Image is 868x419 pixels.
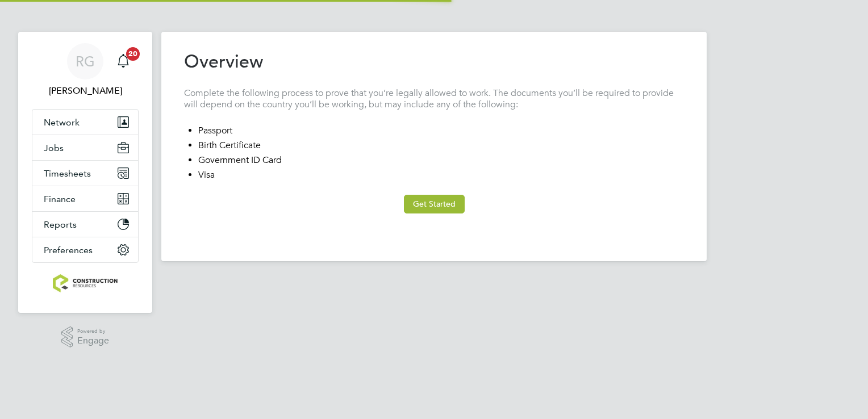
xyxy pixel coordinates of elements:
a: Go to home page [32,274,139,292]
p: Complete the following process to prove that you’re legally allowed to work. The documents you’ll... [184,87,684,111]
li: Passport [198,125,684,140]
span: Engage [77,336,109,346]
button: Network [32,110,138,135]
span: Network [44,117,80,128]
span: Finance [44,194,76,204]
button: Preferences [32,237,138,262]
li: Birth Certificate [198,140,684,154]
button: Timesheets [32,161,138,186]
li: Visa [198,169,684,184]
span: Timesheets [44,168,91,179]
button: Get Started [404,195,465,213]
span: Reports [44,219,77,230]
span: Powered by [77,326,109,336]
nav: Main navigation [18,32,152,313]
span: RG [76,54,95,69]
img: construction-resources-logo-retina.png [53,274,118,292]
a: RG[PERSON_NAME] [32,43,139,98]
a: Powered byEngage [61,326,110,348]
button: Jobs [32,135,138,160]
a: 20 [112,43,135,79]
li: Government ID Card [198,154,684,169]
button: Finance [32,186,138,211]
button: Reports [32,212,138,237]
span: Preferences [44,245,93,255]
span: Rebecca Galbraigth [32,84,139,98]
span: Jobs [44,143,64,153]
h2: Overview [184,50,263,74]
span: 20 [126,47,140,61]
